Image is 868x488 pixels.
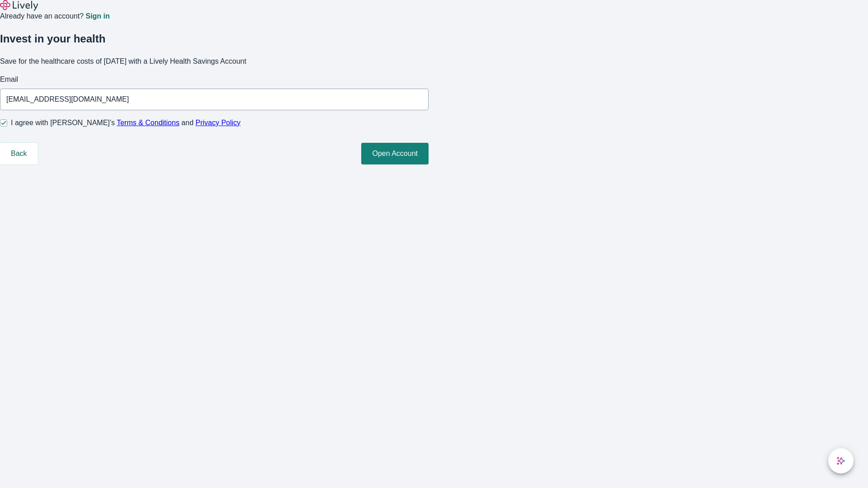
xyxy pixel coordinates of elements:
button: Open Account [361,143,429,164]
a: Sign in [85,13,109,20]
button: chat [828,448,854,474]
span: I agree with [PERSON_NAME]’s and [11,117,241,128]
a: Terms & Conditions [117,119,179,127]
svg: Lively AI Assistant [836,456,845,465]
a: Privacy Policy [196,119,241,127]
